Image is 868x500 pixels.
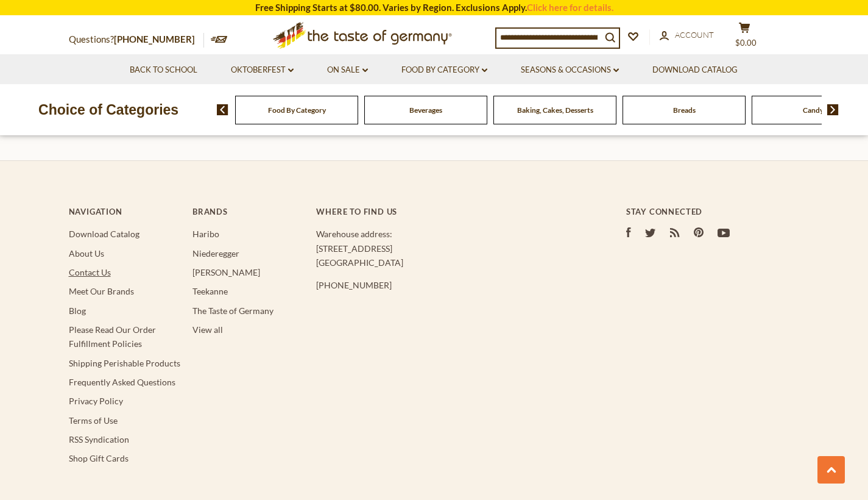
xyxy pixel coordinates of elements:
a: The Taste of Germany [192,305,273,316]
p: Warehouse address: [STREET_ADDRESS] [GEOGRAPHIC_DATA] [316,227,577,270]
a: Beverages [409,105,442,115]
a: Privacy Policy [69,396,123,406]
img: next arrow [827,104,839,115]
span: Account [675,30,714,40]
a: Download Catalog [69,229,139,239]
h4: Where to find us [316,207,577,216]
span: $0.00 [735,38,757,48]
h4: Navigation [69,207,180,216]
a: On Sale [327,63,368,77]
a: Candy [803,105,824,115]
a: Please Read Our Order Fulfillment Policies [69,324,156,349]
p: Questions? [69,32,204,48]
a: About Us [69,248,104,259]
img: previous arrow [217,104,228,115]
a: RSS Syndication [69,434,129,445]
a: Shipping Perishable Products [69,358,180,368]
a: View all [192,324,223,335]
a: Baking, Cakes, Desserts [517,105,593,115]
h4: Brands [192,207,304,216]
a: Blog [69,305,86,316]
a: Meet Our Brands [69,286,134,296]
a: Contact Us [69,267,111,277]
a: Frequently Asked Questions [69,377,175,387]
a: [PHONE_NUMBER] [114,34,195,45]
a: Account [660,29,714,42]
p: [PHONE_NUMBER] [316,278,577,292]
a: Food By Category [268,105,326,115]
a: Breads [673,105,696,115]
h4: Stay Connected [626,207,800,216]
a: Shop Gift Cards [69,453,129,463]
a: Teekanne [192,286,228,296]
a: Back to School [130,63,197,77]
a: Oktoberfest [231,63,294,77]
a: Download Catalog [652,63,738,77]
button: $0.00 [727,22,763,52]
a: Seasons & Occasions [521,63,619,77]
a: Niederegger [192,248,239,259]
a: Haribo [192,229,219,239]
a: Food By Category [401,63,487,77]
a: Click here for details. [527,2,613,13]
a: Terms of Use [69,415,118,426]
a: [PERSON_NAME] [192,267,260,277]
